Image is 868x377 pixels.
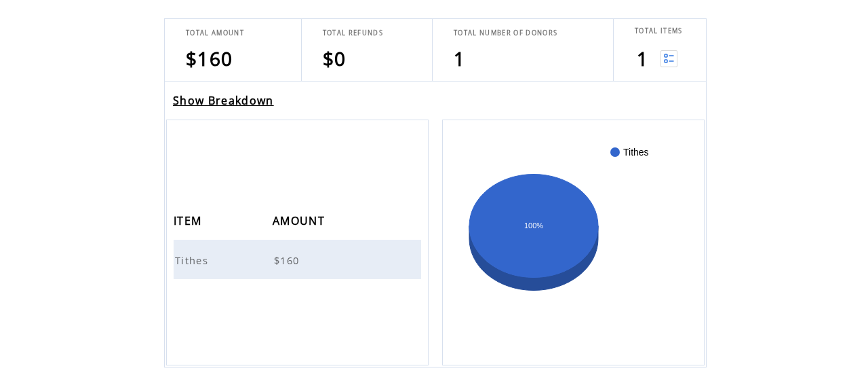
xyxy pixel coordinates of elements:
[186,29,244,37] span: TOTAL AMOUNT
[274,253,302,267] span: $160
[273,216,328,224] a: AMOUNT
[454,29,557,37] span: TOTAL NUMBER OF DONORS
[635,26,683,35] span: TOTAL ITEMS
[524,221,543,230] text: 100%
[623,147,649,158] text: Tithes
[454,46,465,71] span: 1
[175,253,212,267] span: Tithes
[463,141,684,344] svg: A chart.
[323,29,383,37] span: TOTAL REFUNDS
[323,46,347,71] span: $0
[174,216,205,224] a: ITEM
[273,210,328,235] span: AMOUNT
[637,46,648,71] span: 1
[173,93,274,108] a: Show Breakdown
[175,253,212,265] a: Tithes
[660,50,677,67] img: View list
[186,46,233,71] span: $160
[174,210,205,235] span: ITEM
